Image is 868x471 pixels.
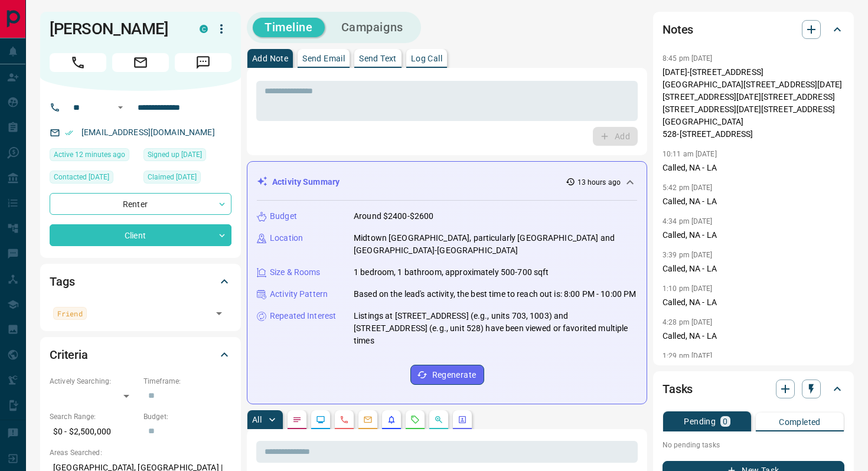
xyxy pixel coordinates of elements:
[50,422,138,441] p: $0 - $2,500,000
[50,148,138,165] div: Thu Sep 11 2025
[54,149,125,161] span: Active 12 minutes ago
[257,171,637,193] div: Activity Summary13 hours ago
[684,417,716,426] p: Pending
[663,217,713,225] p: 4:34 pm [DATE]
[81,127,215,137] a: [EMAIL_ADDRESS][DOMAIN_NAME]
[292,415,302,424] svg: Notes
[148,149,202,161] span: Signed up [DATE]
[50,341,231,369] div: Criteria
[434,415,443,424] svg: Opportunities
[663,251,713,259] p: 3:39 pm [DATE]
[363,415,373,424] svg: Emails
[50,53,106,72] span: Call
[316,415,325,424] svg: Lead Browsing Activity
[50,193,231,215] div: Renter
[50,345,88,364] h2: Criteria
[354,266,549,279] p: 1 bedroom, 1 bathroom, approximately 500-700 sqft
[253,18,325,37] button: Timeline
[50,19,182,38] h1: [PERSON_NAME]
[663,318,713,326] p: 4:28 pm [DATE]
[663,15,844,44] div: Notes
[458,415,467,424] svg: Agent Actions
[354,310,637,347] p: Listings at [STREET_ADDRESS] (e.g., units 703, 1003) and [STREET_ADDRESS] (e.g., unit 528) have b...
[410,415,420,424] svg: Requests
[663,184,713,192] p: 5:42 pm [DATE]
[663,229,844,241] p: Called, NA - LA
[663,54,713,63] p: 8:45 pm [DATE]
[113,100,128,115] button: Open
[65,129,73,137] svg: Email Verified
[663,436,844,454] p: No pending tasks
[663,263,844,275] p: Called, NA - LA
[663,330,844,342] p: Called, NA - LA
[387,415,396,424] svg: Listing Alerts
[50,447,231,458] p: Areas Searched:
[270,266,321,279] p: Size & Rooms
[50,171,138,187] div: Sun Sep 22 2024
[50,376,138,387] p: Actively Searching:
[663,380,693,398] h2: Tasks
[50,272,74,291] h2: Tags
[270,310,336,322] p: Repeated Interest
[329,18,415,37] button: Campaigns
[354,288,636,300] p: Based on the lead's activity, the best time to reach out is: 8:00 PM - 10:00 PM
[340,415,349,424] svg: Calls
[252,54,288,63] p: Add Note
[50,224,231,246] div: Client
[663,162,844,174] p: Called, NA - LA
[211,305,227,322] button: Open
[663,284,713,293] p: 1:10 pm [DATE]
[411,54,442,63] p: Log Call
[54,171,109,183] span: Contacted [DATE]
[50,267,231,296] div: Tags
[663,375,844,403] div: Tasks
[723,417,727,426] p: 0
[57,308,83,319] span: Friend
[663,296,844,309] p: Called, NA - LA
[143,171,231,187] div: Mon Sep 08 2025
[410,365,484,385] button: Regenerate
[302,54,345,63] p: Send Email
[50,411,138,422] p: Search Range:
[270,288,328,300] p: Activity Pattern
[663,352,713,360] p: 1:29 pm [DATE]
[663,195,844,208] p: Called, NA - LA
[200,25,208,33] div: condos.ca
[112,53,169,72] span: Email
[779,418,821,426] p: Completed
[270,210,297,223] p: Budget
[354,232,637,257] p: Midtown [GEOGRAPHIC_DATA], particularly [GEOGRAPHIC_DATA] and [GEOGRAPHIC_DATA]-[GEOGRAPHIC_DATA]
[577,177,621,188] p: 13 hours ago
[354,210,433,223] p: Around $2400-$2600
[148,171,197,183] span: Claimed [DATE]
[663,20,693,39] h2: Notes
[143,376,231,387] p: Timeframe:
[270,232,303,244] p: Location
[272,176,340,188] p: Activity Summary
[359,54,397,63] p: Send Text
[663,66,844,140] p: [DATE]-[STREET_ADDRESS][GEOGRAPHIC_DATA][STREET_ADDRESS][DATE][STREET_ADDRESS][DATE][STREET_ADDRE...
[663,150,717,158] p: 10:11 am [DATE]
[175,53,231,72] span: Message
[252,416,262,424] p: All
[143,148,231,165] div: Thu Jan 12 2023
[143,411,231,422] p: Budget:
